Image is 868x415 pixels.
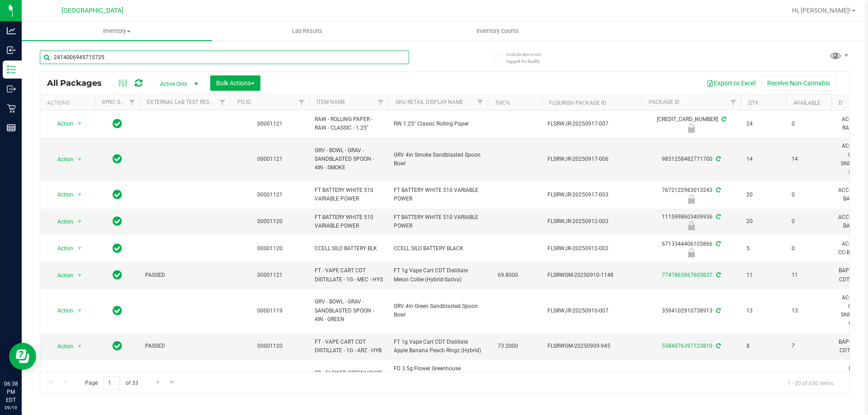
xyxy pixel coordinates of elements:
a: Inventory [22,22,212,41]
span: FD - FLOWER GREENHOUSE - 3.5G - RHB - HYI [315,369,383,386]
div: Newly Received [640,124,742,133]
span: FLSRWJR-20250910-007 [547,307,636,315]
div: 6713344406105866 [640,240,742,257]
span: CCELL SILO BATTERY BLK [315,244,383,253]
span: 11 [792,271,826,280]
span: Action [49,340,74,353]
a: Filter [125,95,140,110]
div: 9851258482771700 [640,155,742,163]
span: 69.8000 [493,269,523,282]
span: In Sync [113,340,122,352]
a: 00001120 [257,245,283,252]
a: Package ID [649,99,679,105]
span: GRV 4in Smoke Sandblasted Spoon Bowl [394,151,482,168]
div: 7672122983013243 [640,186,742,204]
inline-svg: Reports [7,123,16,132]
span: Include items not tagged for facility [506,51,552,65]
span: Sync from Compliance System [715,343,721,349]
inline-svg: Outbound [7,84,16,93]
inline-svg: Inbound [7,46,16,55]
span: In Sync [113,269,122,281]
span: Sync from Compliance System [720,116,726,122]
span: Page of 33 [77,376,146,390]
a: Filter [215,95,230,110]
span: 0 [792,217,826,226]
a: Qty [748,100,758,106]
span: 0 [792,244,826,253]
span: In Sync [113,188,122,201]
a: Filter [473,95,488,110]
span: Sync from Compliance System [715,156,721,162]
inline-svg: Inventory [7,65,16,74]
a: THC% [495,100,510,106]
span: FD 3.5g Flower Greenhouse [GEOGRAPHIC_DATA] (Hybrid-Indica) [394,364,482,391]
span: select [74,215,85,228]
a: Sync Status [102,99,137,105]
a: Lab Results [212,22,402,41]
a: 5584076397123810 [662,343,712,349]
span: 14 [792,155,826,163]
span: select [74,242,85,255]
span: FLSRWJR-20250912-002 [547,244,636,253]
span: In Sync [113,371,122,383]
a: 00001120 [257,343,283,349]
span: FT BATTERY WHITE 510 VARIABLE POWER [315,213,383,230]
span: 21.4000 [493,371,523,384]
span: RW 1.25" Classic Rolling Paper [394,120,482,128]
span: In Sync [113,304,122,317]
span: FT BATTERY WHITE 510 VARIABLE POWER [394,186,482,203]
span: 24 [746,120,781,128]
span: Sync from Compliance System [715,241,721,247]
div: 1115998603409936 [640,213,742,230]
span: All Packages [47,78,111,88]
a: Sku Retail Display Name [396,99,463,105]
span: Action [49,117,74,130]
span: 20 [746,191,781,199]
a: 7747865967605837 [662,272,712,278]
span: Action [49,269,74,282]
a: External Lab Test Result [147,99,218,105]
span: Action [49,153,74,166]
iframe: Resource center [9,343,36,370]
span: Inventory Counts [464,27,531,35]
a: Available [793,100,821,106]
span: RAW - ROLLING PAPER - RAW - CLASSIC - 1.25" [315,115,383,132]
span: select [74,304,85,317]
a: Go to the last page [166,376,179,388]
span: FLSRWGM-20250910-1148 [547,271,636,280]
span: Inventory [22,27,212,35]
a: Filter [294,95,309,110]
span: FLSRWJR-20250917-006 [547,155,636,163]
span: FT - VAPE CART CDT DISTILLATE - 1G - MEC - HYS [315,266,383,284]
span: Bulk Actions [216,79,255,87]
span: FT 1g Vape Cart CDT Distillate Melon Collie (Hybrid-Sativa) [394,266,482,284]
span: 73.2000 [493,340,523,353]
span: Action [49,215,74,228]
a: PO ID [237,99,251,105]
span: 1 - 20 of 650 items [780,376,840,390]
span: Sync from Compliance System [715,214,721,220]
p: 06:38 PM EDT [4,380,18,404]
span: select [74,188,85,201]
span: Sync from Compliance System [715,272,721,278]
a: Item Name [316,99,345,105]
span: FT - VAPE CART CDT DISTILLATE - 1G - ARZ - HYB [315,338,383,355]
div: Administrative Hold [640,221,742,230]
span: 20 [746,217,781,226]
a: Filter [373,95,388,110]
div: Administrative Hold [640,248,742,257]
span: In Sync [113,117,122,130]
span: FT BATTERY WHITE 510 VARIABLE POWER [394,213,482,230]
button: Export to Excel [701,75,761,91]
span: GRV 4in Green Sandblasted Spoon Bowl [394,302,482,319]
span: select [74,371,85,384]
a: Filter [726,95,741,110]
span: In Sync [113,215,122,228]
span: 13 [746,307,781,315]
span: Hi, [PERSON_NAME]! [792,7,851,14]
span: Action [49,242,74,255]
a: 00001121 [257,121,283,127]
span: Action [49,188,74,201]
div: [CREDIT_CARD_NUMBER] [640,115,742,133]
a: 00001120 [257,218,283,224]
